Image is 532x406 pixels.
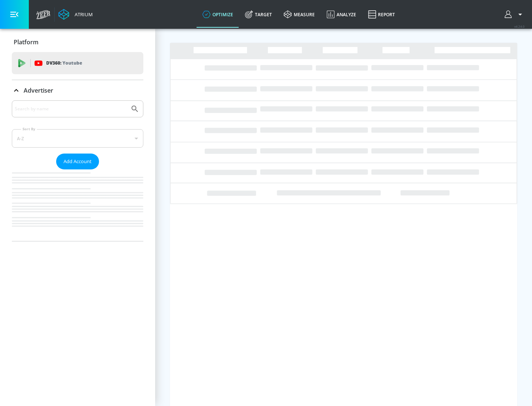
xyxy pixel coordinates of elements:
div: Platform [12,32,143,52]
p: Advertiser [24,86,53,94]
p: Youtube [62,59,82,67]
a: Analyze [321,1,362,28]
nav: list of Advertiser [12,169,143,241]
span: Add Account [64,157,92,166]
a: Report [362,1,401,28]
label: Sort By [21,127,37,131]
input: Search by name [15,104,127,114]
a: Atrium [58,9,93,20]
a: Target [239,1,278,28]
div: Atrium [72,11,93,18]
div: A-Z [12,129,143,148]
div: DV360: Youtube [12,52,143,74]
a: optimize [197,1,239,28]
a: measure [278,1,321,28]
p: Platform [14,38,38,46]
button: Add Account [56,154,99,169]
span: v 4.24.0 [514,24,525,28]
div: Advertiser [12,100,143,241]
p: DV360: [46,59,82,67]
div: Advertiser [12,80,143,101]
